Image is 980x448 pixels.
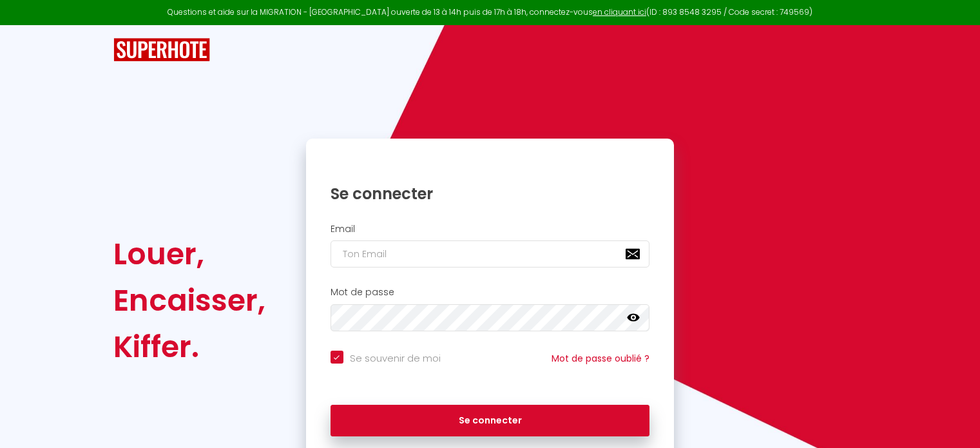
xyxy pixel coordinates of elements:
[331,184,650,204] h1: Se connecter
[331,240,650,268] input: Ton Email
[113,231,265,277] div: Louer,
[113,277,265,324] div: Encaisser,
[593,6,646,17] a: en cliquant ici
[331,405,650,437] button: Se connecter
[113,324,265,370] div: Kiffer.
[331,224,650,235] h2: Email
[113,38,210,62] img: SuperHote logo
[552,352,649,365] a: Mot de passe oublié ?
[331,287,650,298] h2: Mot de passe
